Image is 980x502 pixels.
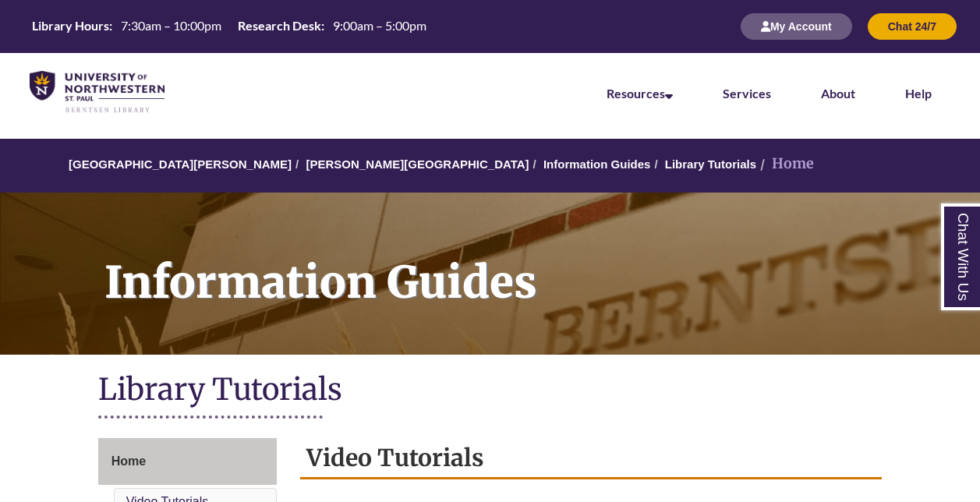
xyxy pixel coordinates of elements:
[741,19,852,33] a: My Account
[69,157,292,171] a: [GEOGRAPHIC_DATA][PERSON_NAME]
[87,193,980,334] h1: Information Guides
[333,18,426,33] span: 9:00am – 5:00pm
[30,71,165,114] img: UNWSP Library Logo
[756,153,814,175] li: Home
[821,86,855,101] a: About
[232,17,327,34] th: Research Desk:
[300,438,883,479] h2: Video Tutorials
[121,18,221,33] span: 7:30am – 10:00pm
[306,157,529,171] a: [PERSON_NAME][GEOGRAPHIC_DATA]
[868,19,957,33] a: Chat 24/7
[111,454,146,468] span: Home
[26,17,433,36] a: Hours Today
[26,17,433,34] table: Hours Today
[723,86,771,101] a: Services
[26,17,115,34] th: Library Hours:
[665,157,756,171] a: Library Tutorials
[607,86,673,101] a: Resources
[543,157,651,171] a: Information Guides
[741,13,852,40] button: My Account
[868,13,957,40] button: Chat 24/7
[98,438,277,485] a: Home
[98,370,883,412] h1: Library Tutorials
[905,86,932,101] a: Help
